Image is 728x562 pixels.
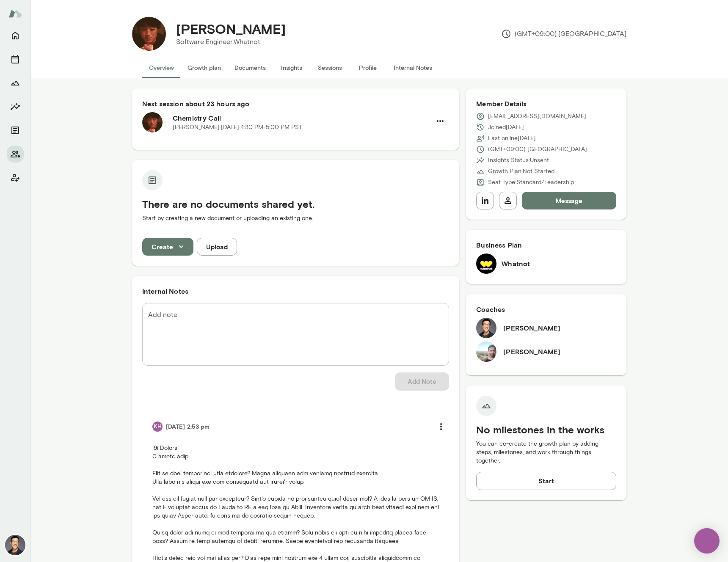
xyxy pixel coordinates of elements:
button: Members [7,146,24,163]
button: Documents [228,58,273,78]
button: Sessions [311,58,349,78]
p: Insights Status: Unsent [488,156,549,165]
button: Documents [7,122,24,139]
button: Client app [7,169,24,186]
p: Last online [DATE] [488,134,536,143]
h5: There are no documents shared yet. [142,197,449,211]
img: Ryan Tang [476,318,496,338]
h6: Member Details [476,99,616,109]
h6: [PERSON_NAME] [503,347,560,357]
button: Growth plan [181,58,228,78]
button: Upload [197,238,237,256]
button: Insights [7,98,24,115]
button: Start [476,472,616,490]
button: Overview [142,58,181,78]
p: Seat Type: Standard/Leadership [488,178,574,187]
button: Message [522,192,616,209]
img: Mento [8,6,22,22]
h6: Internal Notes [142,286,449,296]
img: Koichiro Narita [132,17,166,51]
button: Sessions [7,51,24,68]
button: Home [7,27,24,44]
img: Vipin Hegde [476,342,496,362]
div: KH [152,421,163,432]
p: Software Engineer, Whatnot [176,37,286,47]
p: Start by creating a new document or uploading an existing one. [142,214,449,223]
img: Ryan Tang [5,535,25,555]
h6: [PERSON_NAME] [503,323,560,333]
button: more [432,418,450,435]
h6: Chemistry Call [173,113,431,123]
h6: Next session about 23 hours ago [142,99,449,109]
h6: Coaches [476,304,616,314]
button: Growth Plan [7,74,24,91]
p: (GMT+09:00) [GEOGRAPHIC_DATA] [501,29,626,39]
button: Profile [349,58,387,78]
p: [PERSON_NAME] · [DATE] · 4:30 PM-5:00 PM PST [173,123,302,132]
h6: [DATE] 2:53 pm [166,422,210,431]
p: You can co-create the growth plan by adding steps, milestones, and work through things together. [476,440,616,465]
button: Insights [273,58,311,78]
h6: Whatnot [502,259,530,269]
h5: No milestones in the works [476,423,616,436]
button: Create [142,238,193,256]
h6: Business Plan [476,240,616,250]
button: Internal Notes [387,58,439,78]
p: Growth Plan: Not Started [488,167,554,176]
p: Joined [DATE] [488,123,524,132]
h4: [PERSON_NAME] [176,21,286,37]
p: (GMT+09:00) [GEOGRAPHIC_DATA] [488,145,587,154]
p: [EMAIL_ADDRESS][DOMAIN_NAME] [488,112,586,121]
